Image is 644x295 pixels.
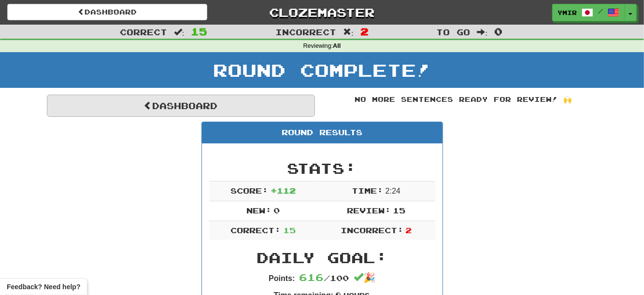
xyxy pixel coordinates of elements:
span: 🎉 [354,272,375,283]
strong: All [333,42,341,49]
a: Dashboard [7,4,207,20]
span: 0 [494,26,502,37]
div: No more sentences ready for review! 🙌 [329,95,598,104]
span: Incorrect: [341,225,403,235]
span: : [174,28,185,36]
span: 616 [299,271,324,283]
span: : [477,28,488,36]
h1: Round Complete! [3,60,641,80]
span: Time: [352,186,383,195]
span: 2 [405,225,412,235]
span: Incorrect [275,27,336,37]
span: / 100 [299,273,349,282]
span: To go [437,27,471,37]
span: / [598,8,603,14]
h2: Daily Goal: [209,250,435,266]
span: 15 [191,26,207,37]
span: 0 [273,206,280,215]
span: Correct: [230,225,281,235]
span: Open feedback widget [7,282,80,292]
span: 2 : 24 [386,187,401,195]
a: ymir / [552,4,625,21]
span: : [343,28,354,36]
a: Clozemaster [222,4,422,21]
span: ymir [558,8,577,17]
span: New: [246,206,272,215]
span: 15 [283,225,296,235]
span: Review: [347,206,391,215]
span: Score: [230,186,268,195]
strong: Points: [269,274,295,282]
h2: Stats: [209,160,435,176]
a: Dashboard [47,95,315,117]
span: + 112 [271,186,296,195]
span: 15 [393,206,405,215]
div: Round Results [202,122,443,143]
span: 2 [360,26,369,37]
span: Correct [120,27,167,37]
